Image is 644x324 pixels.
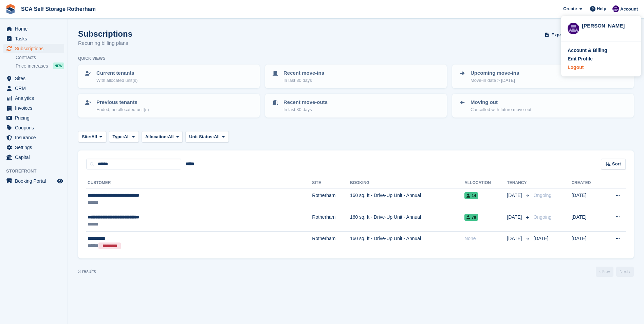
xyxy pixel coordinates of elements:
[616,267,634,277] a: Next
[312,232,350,253] td: Rotherham
[109,131,139,142] button: Type: All
[471,69,519,77] p: Upcoming move-ins
[563,5,577,12] span: Create
[464,178,507,188] th: Allocation
[96,98,149,106] p: Previous tenants
[544,29,573,40] button: Export
[15,74,56,83] span: Sites
[453,94,633,117] a: Moving out Cancelled with future move-out
[507,235,523,242] span: [DATE]
[214,133,220,140] span: All
[53,62,64,69] div: NEW
[464,192,478,199] span: 14
[78,39,132,47] p: Recurring billing plans
[568,55,634,62] a: Edit Profile
[3,123,64,132] a: menu
[15,93,56,103] span: Analytics
[124,133,130,140] span: All
[350,232,464,253] td: 160 sq. ft - Drive-Up Unit - Annual
[96,77,137,84] p: With allocated unit(s)
[568,64,634,71] a: Logout
[612,5,619,12] img: Kelly Neesham
[56,177,64,185] a: Preview store
[16,62,64,70] a: Price increases NEW
[3,133,64,142] a: menu
[568,23,579,34] img: Kelly Neesham
[453,65,633,88] a: Upcoming move-ins Move-in date > [DATE]
[15,103,56,113] span: Invoices
[283,106,328,113] p: In last 30 days
[471,106,531,113] p: Cancelled with future move-out
[78,29,132,38] h1: Subscriptions
[3,84,64,93] a: menu
[15,24,56,34] span: Home
[82,133,91,140] span: Site:
[533,214,551,220] span: Ongoing
[594,267,635,277] nav: Page
[266,65,446,88] a: Recent move-ins In last 30 days
[15,133,56,142] span: Insurance
[79,94,259,117] a: Previous tenants Ended, no allocated unit(s)
[471,98,531,106] p: Moving out
[189,133,214,140] span: Unit Status:
[15,152,56,162] span: Capital
[113,133,124,140] span: Type:
[15,176,56,186] span: Booking Portal
[3,143,64,152] a: menu
[91,133,97,140] span: All
[78,55,106,61] h6: Quick views
[15,123,56,132] span: Coupons
[571,210,603,232] td: [DATE]
[78,131,106,142] button: Site: All
[568,47,634,54] a: Account & Billing
[18,3,98,15] a: SCA Self Storage Rotherham
[3,34,64,43] a: menu
[86,178,312,188] th: Customer
[78,268,96,275] div: 3 results
[3,93,64,103] a: menu
[6,168,68,175] span: Storefront
[612,161,621,167] span: Sort
[597,5,606,12] span: Help
[568,64,584,71] div: Logout
[266,94,446,117] a: Recent move-outs In last 30 days
[185,131,228,142] button: Unit Status: All
[571,232,603,253] td: [DATE]
[3,113,64,123] a: menu
[350,210,464,232] td: 160 sq. ft - Drive-Up Unit - Annual
[168,133,174,140] span: All
[312,188,350,210] td: Rotherham
[145,133,168,140] span: Allocation:
[3,74,64,83] a: menu
[533,193,551,198] span: Ongoing
[568,55,593,62] div: Edit Profile
[3,152,64,162] a: menu
[3,24,64,34] a: menu
[582,22,634,28] div: [PERSON_NAME]
[15,34,56,43] span: Tasks
[312,178,350,188] th: Site
[283,69,324,77] p: Recent move-ins
[568,47,607,54] div: Account & Billing
[620,6,638,13] span: Account
[571,178,603,188] th: Created
[350,188,464,210] td: 160 sq. ft - Drive-Up Unit - Annual
[15,143,56,152] span: Settings
[96,69,137,77] p: Current tenants
[79,65,259,88] a: Current tenants With allocated unit(s)
[471,77,519,84] p: Move-in date > [DATE]
[16,54,64,61] a: Contracts
[3,103,64,113] a: menu
[16,63,48,69] span: Price increases
[533,236,548,241] span: [DATE]
[507,214,523,221] span: [DATE]
[464,235,507,242] div: None
[283,98,328,106] p: Recent move-outs
[464,214,478,221] span: 78
[596,267,613,277] a: Previous
[15,84,56,93] span: CRM
[3,44,64,53] a: menu
[283,77,324,84] p: In last 30 days
[350,178,464,188] th: Booking
[15,44,56,53] span: Subscriptions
